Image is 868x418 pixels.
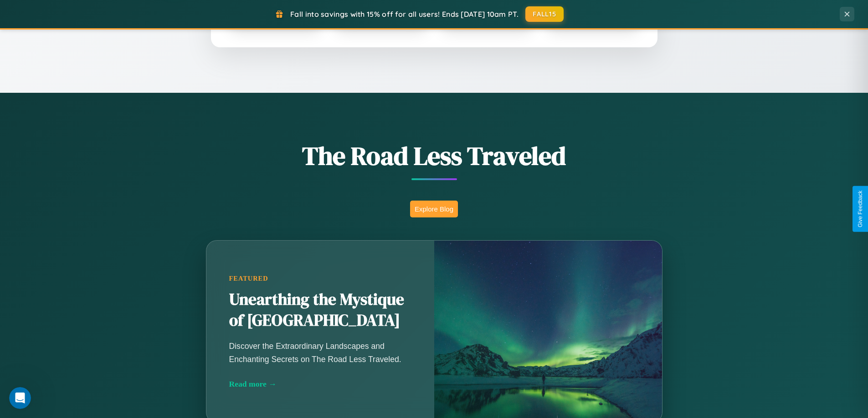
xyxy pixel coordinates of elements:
button: FALL15 [525,6,564,22]
iframe: Intercom live chat [9,387,31,409]
div: Featured [229,275,411,282]
h1: The Road Less Traveled [161,138,708,173]
h2: Unearthing the Mystique of [GEOGRAPHIC_DATA] [229,289,411,331]
div: Read more → [229,379,411,389]
span: Fall into savings with 15% off for all users! Ends [DATE] 10am PT. [290,10,519,19]
p: Discover the Extraordinary Landscapes and Enchanting Secrets on The Road Less Traveled. [229,340,411,365]
button: Explore Blog [410,201,458,217]
div: Give Feedback [857,191,863,227]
